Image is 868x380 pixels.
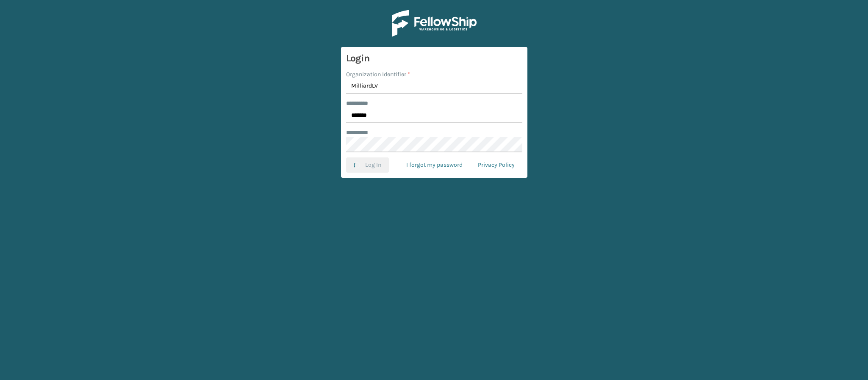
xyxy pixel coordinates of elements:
[346,52,522,65] h3: Login
[346,157,389,173] button: Log In
[399,157,470,173] a: I forgot my password
[346,70,410,79] label: Organization Identifier
[470,157,522,173] a: Privacy Policy
[392,10,477,37] img: Logo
